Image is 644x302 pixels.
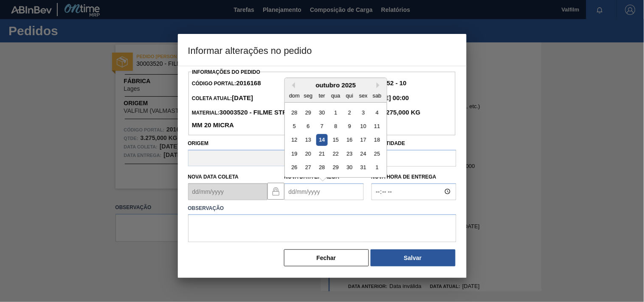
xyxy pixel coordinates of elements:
div: Choose sábado, 1 de novembro de 2025 [371,162,382,173]
button: locked [267,183,284,200]
div: Choose sábado, 4 de outubro de 2025 [371,106,382,118]
div: Choose quinta-feira, 2 de outubro de 2025 [343,106,355,118]
input: dd/mm/yyyy [188,183,267,200]
label: Observação [188,202,456,215]
div: Choose segunda-feira, 27 de outubro de 2025 [302,162,314,173]
span: Material: [192,110,317,129]
div: qua [330,89,341,101]
div: Choose domingo, 28 de setembro de 2025 [289,106,300,118]
div: Choose quinta-feira, 23 de outubro de 2025 [343,148,355,159]
span: Código Portal: [192,81,261,87]
div: outubro 2025 [285,81,387,89]
strong: 2016168 [236,79,261,87]
div: sex [357,89,369,101]
div: Choose terça-feira, 21 de outubro de 2025 [316,148,327,159]
div: Choose sexta-feira, 31 de outubro de 2025 [357,162,369,173]
div: month 2025-10 [287,105,384,174]
div: Choose terça-feira, 28 de outubro de 2025 [316,162,327,173]
div: Choose quinta-feira, 9 de outubro de 2025 [343,120,355,132]
span: Coleta Atual: [192,95,253,101]
div: Choose domingo, 26 de outubro de 2025 [289,162,300,173]
strong: 30003520 - FILME STRETCH 500 MM 20 MICRA [192,109,317,129]
div: Choose quarta-feira, 22 de outubro de 2025 [330,148,341,159]
div: dom [289,89,300,101]
div: Choose sexta-feira, 17 de outubro de 2025 [357,134,369,145]
input: dd/mm/yyyy [284,183,364,200]
div: Choose quarta-feira, 15 de outubro de 2025 [330,134,341,145]
div: Choose sexta-feira, 24 de outubro de 2025 [357,148,369,159]
label: Quantidade [371,140,405,146]
div: Choose domingo, 12 de outubro de 2025 [289,134,300,145]
strong: [DATE] [232,94,253,101]
div: Choose quinta-feira, 16 de outubro de 2025 [343,134,355,145]
div: Choose domingo, 19 de outubro de 2025 [289,148,300,159]
div: Choose sexta-feira, 3 de outubro de 2025 [357,106,369,118]
button: Salvar [371,249,456,266]
div: Choose segunda-feira, 13 de outubro de 2025 [302,134,314,145]
div: sab [371,89,382,101]
div: qui [343,89,355,101]
div: Choose sábado, 11 de outubro de 2025 [371,120,382,132]
div: Choose quarta-feira, 29 de outubro de 2025 [330,162,341,173]
button: Fechar [284,249,369,266]
button: Previous Month [289,82,295,88]
strong: 3.275,000 KG [379,109,421,116]
div: Choose segunda-feira, 29 de setembro de 2025 [302,106,314,118]
div: Choose quarta-feira, 1 de outubro de 2025 [330,106,341,118]
div: Choose terça-feira, 14 de outubro de 2025 [316,134,327,145]
div: Choose terça-feira, 7 de outubro de 2025 [316,120,327,132]
label: Nova Hora de Entrega [371,171,456,183]
label: Origem [188,140,209,146]
div: seg [302,89,314,101]
div: Choose domingo, 5 de outubro de 2025 [289,120,300,132]
img: locked [271,186,281,196]
div: Choose segunda-feira, 6 de outubro de 2025 [302,120,314,132]
label: Informações do Pedido [192,69,261,75]
div: Choose sábado, 25 de outubro de 2025 [371,148,382,159]
div: Choose terça-feira, 30 de setembro de 2025 [316,106,327,118]
div: Choose quarta-feira, 8 de outubro de 2025 [330,120,341,132]
strong: [DATE] 00:00 [370,94,409,101]
label: Nova Data Coleta [188,174,239,180]
div: ter [316,89,327,101]
div: Choose sexta-feira, 10 de outubro de 2025 [357,120,369,132]
label: Nova Data Entrega [284,174,340,180]
div: Choose sábado, 18 de outubro de 2025 [371,134,382,145]
div: Choose quinta-feira, 30 de outubro de 2025 [343,162,355,173]
button: Next Month [377,82,382,88]
h3: Informar alterações no pedido [178,34,467,66]
div: Choose segunda-feira, 20 de outubro de 2025 [302,148,314,159]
